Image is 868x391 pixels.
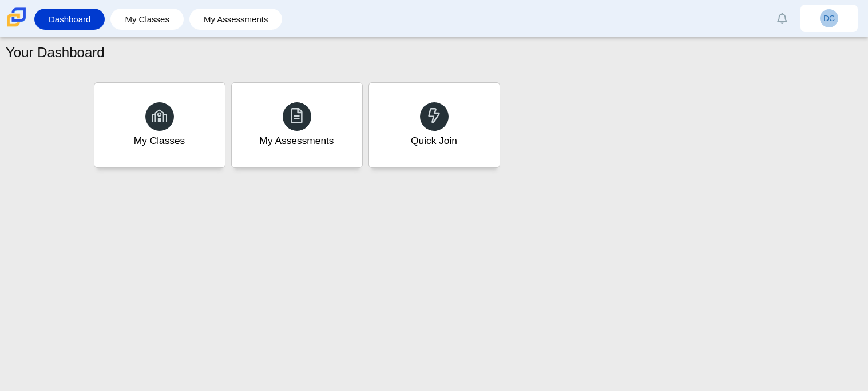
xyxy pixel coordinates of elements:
a: DC [800,5,858,32]
a: Carmen School of Science & Technology [5,21,29,31]
a: Dashboard [40,9,99,30]
h1: Your Dashboard [6,43,105,62]
div: Quick Join [411,134,457,148]
a: My Classes [94,82,225,168]
a: Alerts [770,6,795,31]
a: My Classes [116,9,178,30]
span: DC [823,14,835,22]
img: Carmen School of Science & Technology [5,5,29,29]
div: My Classes [134,134,185,148]
a: My Assessments [231,82,363,168]
a: My Assessments [195,9,277,30]
a: Quick Join [368,82,500,168]
div: My Assessments [260,134,334,148]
